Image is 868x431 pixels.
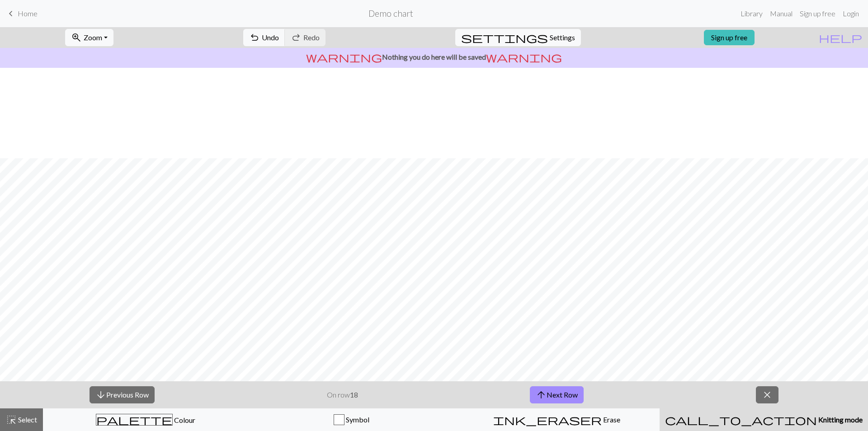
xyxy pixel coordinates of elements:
a: Manual [766,5,796,23]
span: warning [306,51,382,63]
button: Symbol [249,408,454,431]
span: ink_eraser [493,413,602,426]
span: Erase [602,415,620,424]
button: Undo [243,29,285,46]
a: Library [737,5,766,23]
span: highlight_alt [6,413,17,426]
button: Next Row [530,386,584,403]
button: SettingsSettings [455,29,581,46]
button: Previous Row [90,386,155,403]
button: Knitting mode [660,408,868,431]
span: Undo [262,33,279,42]
span: palette [96,413,172,426]
i: Settings [461,32,548,43]
span: Zoom [84,33,102,42]
span: Settings [550,32,575,43]
span: help [819,31,862,44]
span: Home [18,9,38,18]
span: keyboard_arrow_left [5,7,16,20]
a: Login [839,5,863,23]
span: call_to_action [665,413,817,426]
strong: 18 [350,390,358,399]
span: zoom_in [71,31,82,44]
span: Select [17,415,37,424]
button: Colour [43,408,249,431]
span: Knitting mode [817,415,863,424]
button: Zoom [65,29,113,46]
button: Erase [454,408,660,431]
span: settings [461,31,548,44]
a: Home [5,6,38,21]
span: arrow_downward [95,388,106,401]
span: Colour [173,416,195,424]
span: warning [486,51,562,63]
span: undo [249,31,260,44]
p: Nothing you do here will be saved [4,52,864,62]
a: Sign up free [704,30,755,45]
h2: Demo chart [368,8,413,19]
span: close [762,388,773,401]
p: On row [327,389,358,400]
a: Sign up free [796,5,839,23]
span: Symbol [344,415,369,424]
span: arrow_upward [536,388,547,401]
